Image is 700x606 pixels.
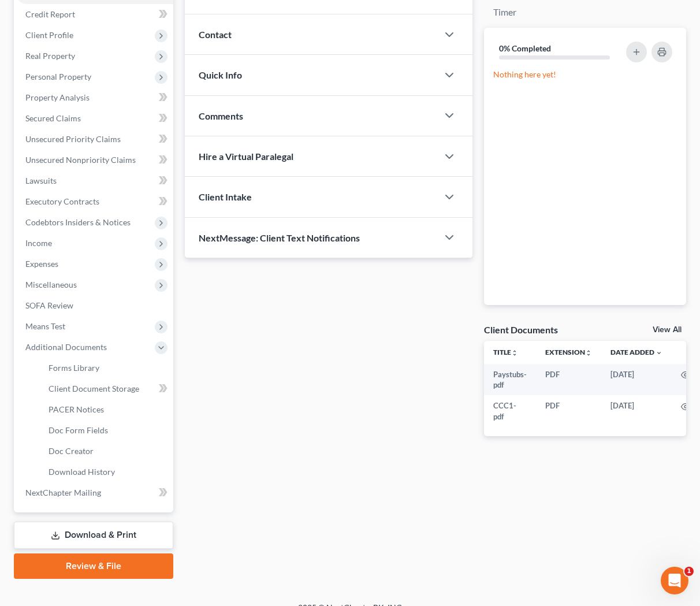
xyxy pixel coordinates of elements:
[25,342,107,352] span: Additional Documents
[16,170,173,191] a: Lawsuits
[25,238,52,248] span: Income
[484,1,526,24] a: Timer
[585,350,592,356] i: unfold_more
[493,69,677,80] p: Nothing here yet!
[536,395,601,427] td: PDF
[25,321,65,331] span: Means Test
[49,363,99,373] span: Forms Library
[199,29,232,40] span: Contact
[16,129,173,150] a: Unsecured Priority Claims
[39,399,173,420] a: PACER Notices
[499,43,551,53] strong: 0% Completed
[39,378,173,399] a: Client Document Storage
[661,567,688,594] iframe: Intercom live chat
[25,51,75,61] span: Real Property
[25,30,73,40] span: Client Profile
[25,300,73,310] span: SOFA Review
[25,488,101,497] span: NextChapter Mailing
[16,295,173,316] a: SOFA Review
[25,72,91,81] span: Personal Property
[484,395,536,427] td: CCC1-pdf
[610,348,662,356] a: Date Added expand_more
[484,324,558,336] div: Client Documents
[39,462,173,482] a: Download History
[25,259,58,269] span: Expenses
[16,191,173,212] a: Executory Contracts
[199,69,242,80] span: Quick Info
[545,348,592,356] a: Extensionunfold_more
[16,150,173,170] a: Unsecured Nonpriority Claims
[16,4,173,25] a: Credit Report
[199,110,243,121] span: Comments
[49,404,104,414] span: PACER Notices
[14,553,173,579] a: Review & File
[684,567,694,576] span: 1
[25,217,131,227] span: Codebtors Insiders & Notices
[484,364,536,396] td: Paystubs-pdf
[39,441,173,462] a: Doc Creator
[25,280,77,289] span: Miscellaneous
[16,108,173,129] a: Secured Claims
[199,232,360,243] span: NextMessage: Client Text Notifications
[493,348,518,356] a: Titleunfold_more
[16,87,173,108] a: Property Analysis
[49,446,94,456] span: Doc Creator
[601,395,672,427] td: [DATE]
[25,134,121,144] span: Unsecured Priority Claims
[601,364,672,396] td: [DATE]
[536,364,601,396] td: PDF
[511,350,518,356] i: unfold_more
[16,482,173,503] a: NextChapter Mailing
[49,425,108,435] span: Doc Form Fields
[653,326,682,334] a: View All
[25,155,136,165] span: Unsecured Nonpriority Claims
[39,358,173,378] a: Forms Library
[25,176,57,185] span: Lawsuits
[199,151,293,162] span: Hire a Virtual Paralegal
[49,384,139,393] span: Client Document Storage
[25,92,90,102] span: Property Analysis
[25,9,75,19] span: Credit Report
[656,350,662,356] i: expand_more
[25,113,81,123] span: Secured Claims
[39,420,173,441] a: Doc Form Fields
[49,467,115,477] span: Download History
[14,522,173,549] a: Download & Print
[25,196,99,206] span: Executory Contracts
[199,191,252,202] span: Client Intake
